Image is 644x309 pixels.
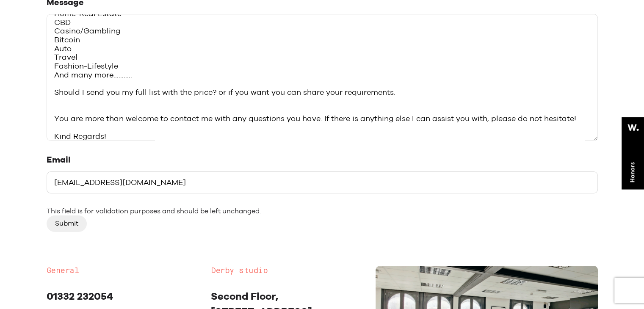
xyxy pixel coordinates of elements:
a: 01332 232054 [47,290,113,302]
label: Email [47,154,598,165]
h2: General [47,266,199,276]
div: This field is for validation purposes and should be left unchanged. [47,207,598,215]
input: Submit [47,215,87,232]
h2: Derby studio [211,266,363,276]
